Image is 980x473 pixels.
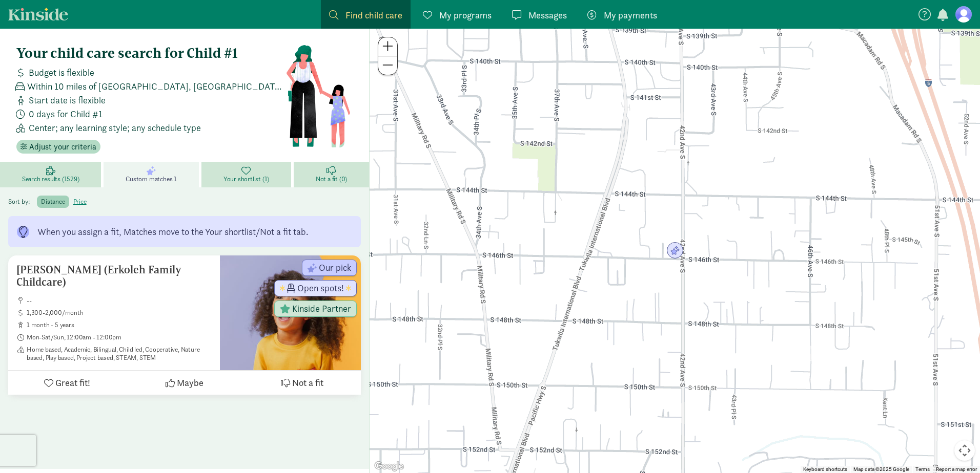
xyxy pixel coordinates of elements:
[853,466,909,472] span: Map data ©2025 Google
[126,371,243,395] button: Maybe
[936,466,977,472] a: Report a map error
[292,304,351,313] span: Kinside Partner
[319,263,351,272] span: Our pick
[55,376,90,390] span: Great fit!
[294,162,369,187] a: Not a fit (0)
[803,466,847,473] button: Keyboard shortcuts
[8,371,126,395] button: Great fit!
[201,162,294,187] a: Your shortlist (1)
[29,141,96,153] span: Adjust your criteria
[292,376,323,390] span: Not a fit
[29,121,201,135] span: Center; any learning style; any schedule type
[223,175,269,183] span: Your shortlist (1)
[604,8,657,22] span: My payments
[37,225,308,239] div: When you assign a fit, Matches move to the Your shortlist/Not a fit tab.
[439,8,492,22] span: My programs
[29,107,103,121] span: 0 days for Child #1
[666,242,684,260] div: Click to see details
[27,309,212,317] span: 1,300-2,000/month
[372,460,406,473] a: Open this area in Google Maps (opens a new window)
[27,296,212,305] span: --
[954,440,975,461] button: Map camera controls
[29,93,106,107] span: Start date is flexible
[27,79,285,93] span: Within 10 miles of [GEOGRAPHIC_DATA], [GEOGRAPHIC_DATA] 98168
[8,8,68,20] a: Kinside
[104,162,201,187] a: Custom matches 1
[177,376,203,390] span: Maybe
[16,140,100,154] button: Adjust your criteria
[27,321,212,329] span: 1 month - 5 years
[915,466,930,472] a: Terms (opens in new tab)
[528,8,567,22] span: Messages
[126,175,177,183] span: Custom matches 1
[22,175,79,183] span: Search results (1529)
[16,264,212,288] h5: [PERSON_NAME] (Erkoleh Family Childcare)
[297,284,344,293] span: Open spots!
[27,333,212,341] span: Mon-Sat/Sun, 12:00am - 12:00pm
[243,371,361,395] button: Not a fit
[69,196,91,208] label: price
[29,66,94,79] span: Budget is flexible
[16,45,285,61] h4: Your child care search for Child #1
[345,8,402,22] span: Find child care
[37,196,69,208] label: distance
[27,346,212,362] span: Home based, Academic, Bilingual, Child led, Cooperative, Nature based, Play based, Project based,...
[372,460,406,473] img: Google
[316,175,347,183] span: Not a fit (0)
[8,197,35,206] span: Sort by:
